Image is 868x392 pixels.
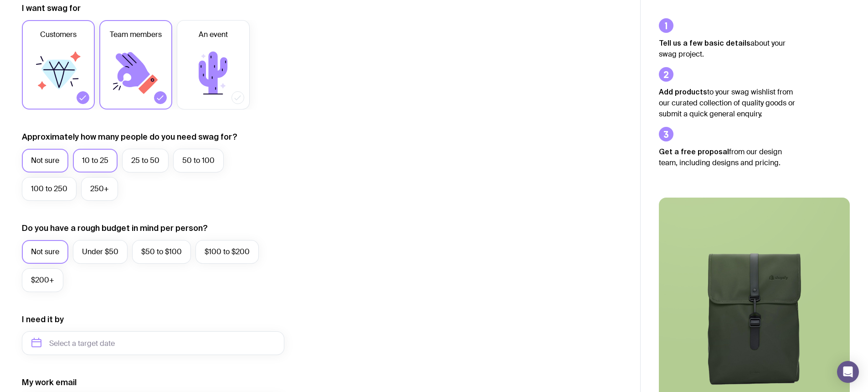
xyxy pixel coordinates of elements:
label: 250+ [81,177,118,201]
p: to your swag wishlist from our curated collection of quality goods or submit a quick general enqu... [659,86,796,120]
label: Approximately how many people do you need swag for? [22,131,237,142]
label: Under $50 [73,240,128,264]
label: 100 to 250 [22,177,77,201]
span: Customers [40,29,77,40]
label: $100 to $200 [195,240,259,264]
label: 25 to 50 [122,149,169,172]
span: An event [199,29,228,40]
strong: Tell us a few basic details [659,39,750,47]
label: 10 to 25 [73,149,118,172]
label: $200+ [22,268,63,292]
p: about your swag project. [659,37,796,60]
input: Select a target date [22,331,284,355]
label: I want swag for [22,3,81,14]
label: Not sure [22,240,68,264]
div: Open Intercom Messenger [837,361,859,383]
label: $50 to $100 [132,240,191,264]
label: 50 to 100 [173,149,224,172]
label: My work email [22,377,77,388]
p: from our design team, including designs and pricing. [659,146,796,168]
strong: Get a free proposal [659,147,729,156]
label: Not sure [22,149,68,172]
label: Do you have a rough budget in mind per person? [22,223,208,234]
label: I need it by [22,314,64,325]
span: Team members [110,29,162,40]
strong: Add products [659,88,707,96]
